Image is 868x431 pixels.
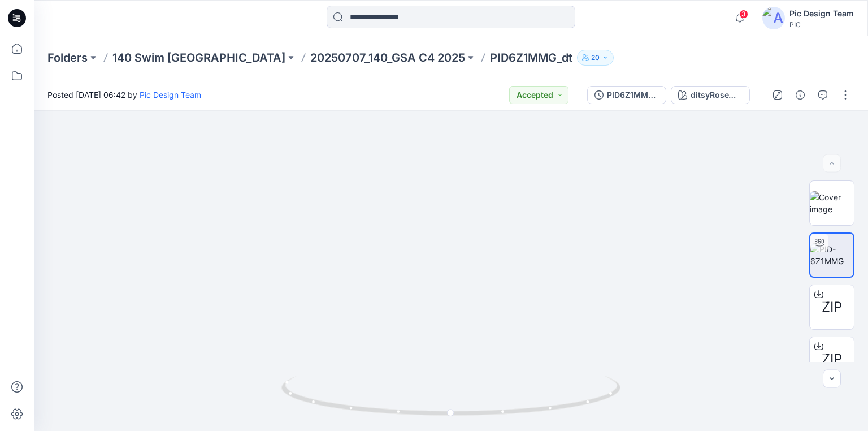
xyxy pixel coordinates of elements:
[789,7,854,20] div: Pic Design Team
[691,89,743,101] div: ditsyRoseWhiteBlueEnergy
[310,50,465,66] a: 20250707_140_GSA C4 2025
[791,86,809,104] button: Details
[822,297,842,317] span: ZIP
[47,89,201,101] span: Posted [DATE] 06:42 by
[140,90,201,100] a: Pic Design Team
[607,89,659,101] div: PID6Z1MMG_gsa_v2
[739,10,748,19] span: 3
[47,50,88,66] a: Folders
[490,50,572,66] p: PID6Z1MMG_dt
[810,191,854,215] img: Cover image
[762,7,785,29] img: avatar
[810,243,853,267] img: PID-6Z1MMG
[112,50,285,66] a: 140 Swim [GEOGRAPHIC_DATA]
[591,51,600,64] p: 20
[822,349,842,369] span: ZIP
[789,20,854,29] div: PIC
[577,50,614,66] button: 20
[671,86,750,104] button: ditsyRoseWhiteBlueEnergy
[587,86,666,104] button: PID6Z1MMG_gsa_v2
